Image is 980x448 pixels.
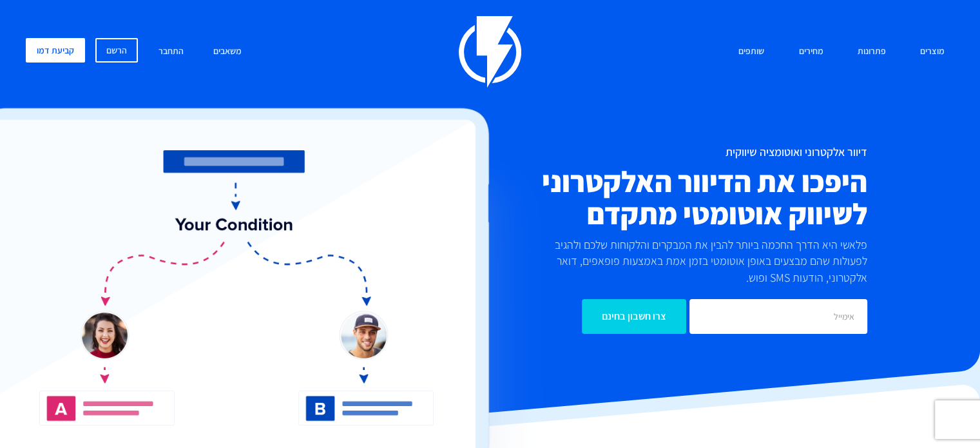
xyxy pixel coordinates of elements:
a: משאבים [204,38,251,66]
a: שותפים [729,38,774,66]
input: צרו חשבון בחינם [582,299,686,334]
a: התחבר [149,38,193,66]
a: מוצרים [910,38,954,66]
h1: דיוור אלקטרוני ואוטומציה שיווקית [422,146,867,159]
a: פתרונות [848,38,896,66]
a: קביעת דמו [26,38,85,63]
a: מחירים [789,38,832,66]
p: פלאשי היא הדרך החכמה ביותר להבין את המבקרים והלקוחות שלכם ולהגיב לפעולות שהם מבצעים באופן אוטומטי... [539,237,867,286]
a: הרשם [95,38,138,63]
h2: היפכו את הדיוור האלקטרוני לשיווק אוטומטי מתקדם [422,165,867,229]
input: אימייל [689,299,867,334]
